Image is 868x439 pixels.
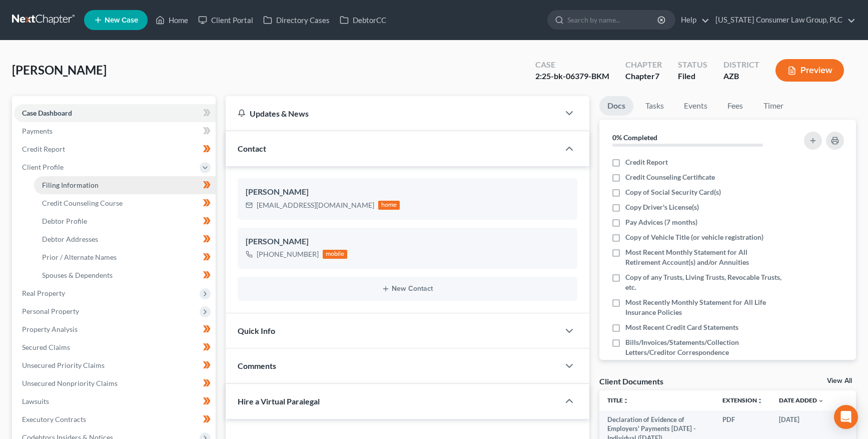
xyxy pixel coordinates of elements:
[14,140,216,158] a: Credit Report
[257,249,319,259] div: [PHONE_NUMBER]
[378,201,400,210] div: home
[14,104,216,122] a: Case Dashboard
[238,326,275,335] span: Quick Info
[14,122,216,140] a: Payments
[238,361,276,370] span: Comments
[22,163,64,171] span: Client Profile
[22,307,79,315] span: Personal Property
[779,396,824,404] a: Date Added expand_more
[567,11,659,29] input: Search by name...
[607,396,629,404] a: Titleunfold_more
[34,176,216,194] a: Filing Information
[625,232,763,242] span: Copy of Vehicle Title (or vehicle registration)
[676,96,715,116] a: Events
[246,285,569,293] button: New Contact
[42,235,98,243] span: Debtor Addresses
[775,59,844,82] button: Preview
[22,289,65,297] span: Real Property
[246,236,569,248] div: [PERSON_NAME]
[625,187,721,197] span: Copy of Social Security Card(s)
[637,96,672,116] a: Tasks
[22,343,70,351] span: Secured Claims
[625,217,697,227] span: Pay Advices (7 months)
[678,59,707,71] div: Status
[723,59,759,71] div: District
[827,377,852,384] a: View All
[722,396,763,404] a: Extensionunfold_more
[834,405,858,429] div: Open Intercom Messenger
[151,11,193,29] a: Home
[535,71,609,82] div: 2:25-bk-06379-BKM
[14,392,216,410] a: Lawsuits
[323,250,348,259] div: mobile
[238,144,266,153] span: Contact
[625,172,715,182] span: Credit Counseling Certificate
[238,396,320,406] span: Hire a Virtual Paralegal
[12,63,107,77] span: [PERSON_NAME]
[22,127,53,135] span: Payments
[678,71,707,82] div: Filed
[623,398,629,404] i: unfold_more
[625,337,783,357] span: Bills/Invoices/Statements/Collection Letters/Creditor Correspondence
[22,415,86,423] span: Executory Contracts
[246,186,569,198] div: [PERSON_NAME]
[34,248,216,266] a: Prior / Alternate Names
[719,96,751,116] a: Fees
[22,325,78,333] span: Property Analysis
[625,272,783,292] span: Copy of any Trusts, Living Trusts, Revocable Trusts, etc.
[612,133,657,142] strong: 0% Completed
[14,338,216,356] a: Secured Claims
[14,320,216,338] a: Property Analysis
[335,11,391,29] a: DebtorCC
[625,297,783,317] span: Most Recently Monthly Statement for All Life Insurance Policies
[14,410,216,428] a: Executory Contracts
[625,59,662,71] div: Chapter
[238,108,547,119] div: Updates & News
[22,109,72,117] span: Case Dashboard
[625,202,699,212] span: Copy Driver's License(s)
[22,379,118,387] span: Unsecured Nonpriority Claims
[258,11,335,29] a: Directory Cases
[22,145,65,153] span: Credit Report
[34,194,216,212] a: Credit Counseling Course
[818,398,824,404] i: expand_more
[22,397,49,405] span: Lawsuits
[193,11,258,29] a: Client Portal
[257,200,374,210] div: [EMAIL_ADDRESS][DOMAIN_NAME]
[723,71,759,82] div: AZB
[42,253,117,261] span: Prior / Alternate Names
[105,17,138,24] span: New Case
[676,11,709,29] a: Help
[755,96,791,116] a: Timer
[14,374,216,392] a: Unsecured Nonpriority Claims
[599,376,663,386] div: Client Documents
[625,322,738,332] span: Most Recent Credit Card Statements
[42,181,99,189] span: Filing Information
[34,266,216,284] a: Spouses & Dependents
[599,96,633,116] a: Docs
[625,71,662,82] div: Chapter
[14,356,216,374] a: Unsecured Priority Claims
[22,361,105,369] span: Unsecured Priority Claims
[757,398,763,404] i: unfold_more
[42,199,123,207] span: Credit Counseling Course
[625,157,668,167] span: Credit Report
[625,247,783,267] span: Most Recent Monthly Statement for All Retirement Account(s) and/or Annuities
[655,71,659,81] span: 7
[34,212,216,230] a: Debtor Profile
[710,11,855,29] a: [US_STATE] Consumer Law Group, PLC
[42,217,87,225] span: Debtor Profile
[535,59,609,71] div: Case
[42,271,113,279] span: Spouses & Dependents
[34,230,216,248] a: Debtor Addresses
